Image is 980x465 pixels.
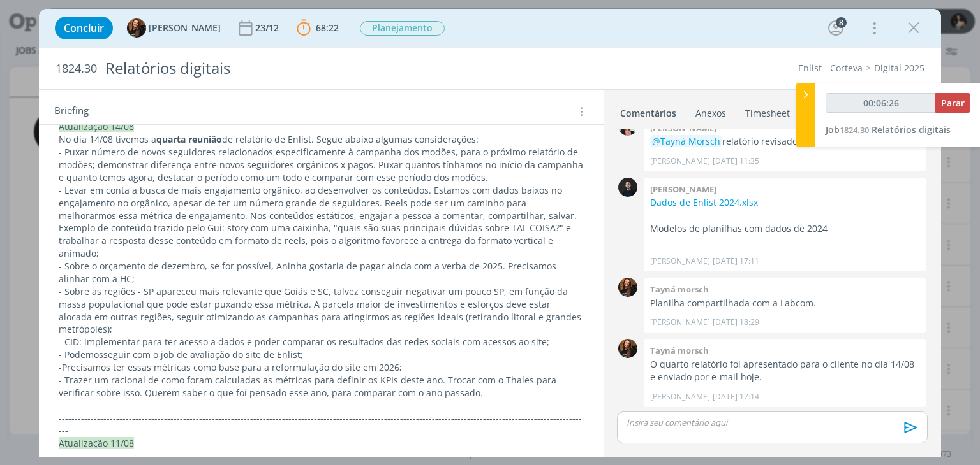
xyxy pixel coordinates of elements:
p: [PERSON_NAME] [650,255,710,267]
a: Comentários [620,101,677,120]
span: No dia 14/08 tivemos a [59,133,156,145]
span: [PERSON_NAME] [149,24,221,32]
div: dialog [39,9,940,457]
span: [DATE] 17:14 [713,391,759,403]
span: - Sobre o orçamento de dezembro, se for possível, Aninha gostaria de pagar ainda com a verba de 2... [59,260,559,285]
a: Dados de Enlist 2024.xlsx [650,196,758,208]
span: -------------------------------------------------------------------------------------------------... [59,412,582,437]
button: Concluir [55,17,113,39]
p: [PERSON_NAME] [650,391,710,403]
span: Atualização 14/08 [59,120,134,132]
a: 3. Cliente [837,135,877,147]
p: - Levar em conta a busca de mais engajamento orgânico, ao desenvolver os conteúdos. Estamos com d... [59,184,584,260]
p: - Podemos [59,348,584,361]
img: T [618,339,637,358]
img: C [618,178,637,197]
span: Atualização 11/08 [59,437,134,449]
p: Sobre o relatório comparativo [DATE] - [DATE]: [59,450,584,462]
b: Tayná morsch [650,345,709,356]
div: Anexos [695,107,726,120]
span: Planejamento [360,21,445,36]
span: - [59,361,62,373]
span: 1824.30 [56,62,97,76]
button: 68:22 [293,18,342,38]
p: Precisamos ter essas métricas como base para a reformulação do site em 2026; [59,361,584,374]
span: [DATE] 18:29 [713,317,759,328]
b: Tayná morsch [650,283,709,295]
span: [DATE] 11:35 [713,155,759,167]
span: Parar [941,97,965,109]
p: - Puxar número de novos seguidores relacionados especificamente à campanha dos modões, para o pró... [59,146,584,184]
p: [PERSON_NAME] [650,155,710,167]
p: - Sobre as regiões - SP apareceu mais relevante que Goiás e SC, talvez conseguir negativar um pou... [59,285,584,336]
button: T[PERSON_NAME] [127,18,221,38]
p: - CID: implementar para ter acesso a dados e poder comparar os resultados das redes sociais com a... [59,336,584,348]
span: de relatório de Enlist. Segue abaixo algumas considerações: [222,133,479,145]
a: Digital 2025 [874,62,924,74]
p: Planilha compartilhada com a Labcom. [650,297,919,310]
p: O quarto relatório foi apresentado para o cliente no dia 14/08 e enviado por e-mail hoje. [650,358,919,384]
button: 8 [826,18,846,38]
p: - Trazer um racional de como foram calculadas as métricas para definir os KPIs deste ano. Trocar ... [59,374,584,399]
p: [PERSON_NAME] [650,317,710,328]
img: T [127,18,146,38]
img: T [618,278,637,297]
button: Planejamento [359,20,445,36]
p: Modelos de planilhas com dados de 2024 [650,222,919,235]
span: @Tayná Morsch [652,135,720,147]
span: Concluir [64,23,104,33]
span: Relatórios digitais [872,124,951,136]
span: [DATE] 17:11 [713,255,759,267]
div: 8 [836,17,847,28]
a: Timesheet [745,101,791,120]
span: seguir com o job de avaliação do site de Enlist; [103,348,303,361]
div: 23/12 [255,24,281,32]
a: Job1824.30Relatórios digitais [826,124,951,136]
span: 68:22 [316,22,339,34]
p: relatório revisado na pasta . [650,135,919,148]
a: Enlist - Corteva [798,62,863,74]
b: [PERSON_NAME] [650,183,716,195]
span: Briefing [54,103,89,119]
button: Parar [935,93,970,113]
div: Relatórios digitais [100,53,557,84]
span: 1824.30 [840,124,869,136]
strong: quarta reunião [156,133,222,145]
